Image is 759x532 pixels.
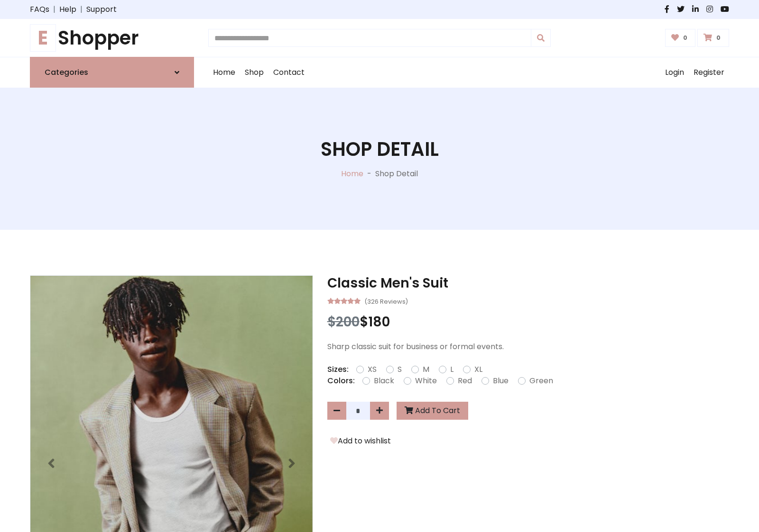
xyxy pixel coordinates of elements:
a: Register [689,57,729,88]
a: FAQs [30,4,49,15]
a: 0 [697,29,729,47]
span: $200 [327,313,360,331]
h1: Shop Detail [321,138,439,161]
span: 0 [714,34,723,42]
a: Support [86,4,117,15]
p: - [363,168,375,180]
label: XL [474,364,482,375]
a: 0 [665,29,696,47]
small: (326 Reviews) [364,295,408,307]
span: | [49,4,59,15]
a: Shop [240,57,268,88]
label: XS [368,364,377,375]
a: Categories [30,57,194,88]
p: Colors: [327,375,355,387]
h3: $ [327,314,729,330]
span: E [30,24,56,52]
label: White [415,375,437,387]
a: Login [660,57,689,88]
button: Add to wishlist [327,435,394,447]
p: Shop Detail [375,168,418,180]
h1: Shopper [30,27,194,49]
label: Blue [493,375,509,387]
span: | [76,4,86,15]
label: Black [374,375,394,387]
a: Home [208,57,240,88]
span: 0 [681,34,690,42]
a: Contact [268,57,309,88]
label: Red [458,375,472,387]
button: Add To Cart [397,402,468,420]
h6: Categories [45,68,88,77]
p: Sharp classic suit for business or formal events. [327,341,729,352]
a: Home [341,168,363,179]
label: Green [529,375,553,387]
label: M [423,364,429,375]
span: 180 [368,313,390,331]
a: EShopper [30,27,194,49]
a: Help [59,4,76,15]
h3: Classic Men's Suit [327,275,729,291]
label: L [450,364,454,375]
label: S [398,364,402,375]
p: Sizes: [327,364,349,375]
